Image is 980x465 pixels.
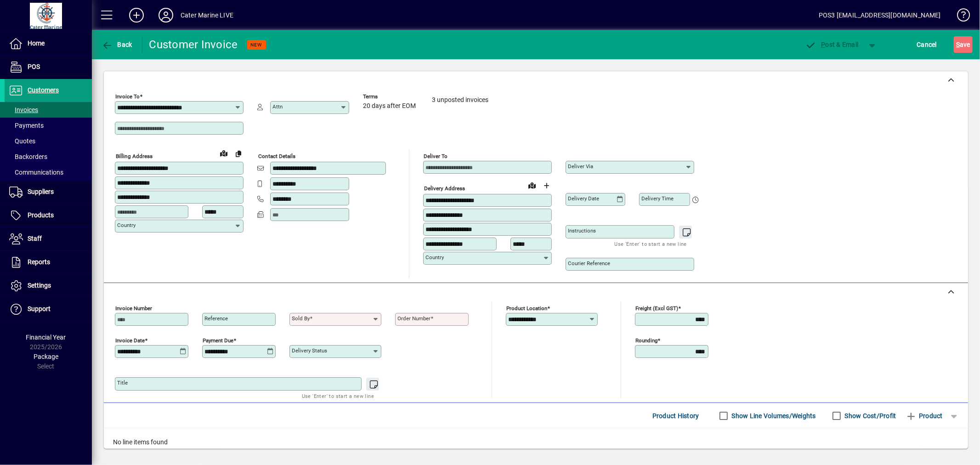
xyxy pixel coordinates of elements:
span: Invoices [9,106,38,113]
mat-label: Delivery time [641,195,674,202]
a: Payments [5,118,92,133]
span: Terms [363,94,418,100]
span: Financial Year [26,334,66,341]
mat-hint: Use 'Enter' to start a new line [615,238,687,249]
mat-label: Rounding [635,337,657,344]
button: Product History [649,408,703,424]
span: Products [28,211,54,219]
span: Settings [28,282,51,289]
button: Add [122,7,151,23]
button: Choose address [539,178,554,193]
mat-label: Freight (excl GST) [635,305,678,312]
a: Staff [5,227,92,250]
span: S [956,41,960,48]
a: View on map [525,178,539,193]
a: Settings [5,274,92,297]
a: Support [5,298,92,321]
button: Cancel [915,36,940,53]
span: Home [28,40,45,47]
mat-label: Instructions [568,227,596,234]
a: Knowledge Base [950,2,969,32]
span: Payments [9,122,44,129]
span: Reports [28,258,50,266]
a: Quotes [5,133,92,149]
div: Customer Invoice [149,37,238,52]
mat-label: Title [117,380,128,386]
mat-label: Country [425,254,444,261]
a: POS [5,56,92,79]
button: Profile [151,7,181,23]
a: Home [5,32,92,55]
span: Staff [28,235,42,242]
button: Product [901,408,947,424]
mat-label: Attn [272,103,283,110]
mat-label: Invoice date [115,337,145,344]
a: Invoices [5,102,92,118]
mat-hint: Use 'Enter' to start a new line [302,391,374,401]
a: Backorders [5,149,92,164]
mat-label: Deliver To [424,153,448,159]
span: P [821,41,826,48]
span: Backorders [9,153,47,160]
span: POS [28,63,40,70]
button: Post & Email [801,36,863,53]
span: Product History [652,408,699,423]
a: Suppliers [5,181,92,204]
span: NEW [251,42,262,48]
span: Product [906,408,943,423]
span: 20 days after EOM [363,102,416,110]
span: ost & Email [805,41,859,48]
span: Support [28,305,51,312]
div: POS3 [EMAIL_ADDRESS][DOMAIN_NAME] [819,8,941,23]
a: Reports [5,251,92,274]
mat-label: Invoice To [115,93,140,100]
mat-label: Delivery status [292,347,327,354]
a: Products [5,204,92,227]
a: 3 unposted invoices [432,96,488,103]
app-page-header-button: Back [92,36,142,53]
mat-label: Delivery date [568,195,599,202]
span: Back [102,41,132,48]
label: Show Line Volumes/Weights [730,411,816,420]
a: View on map [216,146,231,160]
mat-label: Sold by [292,315,310,322]
button: Back [99,36,135,53]
div: Cater Marine LIVE [181,8,233,23]
mat-label: Courier Reference [568,260,610,267]
mat-label: Invoice number [115,305,152,312]
mat-label: Country [117,222,136,228]
span: Package [34,353,58,360]
span: Suppliers [28,188,54,195]
div: No line items found [104,428,968,456]
span: Communications [9,169,63,176]
button: Save [954,36,973,53]
label: Show Cost/Profit [843,411,896,420]
mat-label: Reference [204,315,228,322]
mat-label: Order number [397,315,431,322]
a: Communications [5,164,92,180]
mat-label: Payment due [203,337,233,344]
span: ave [956,37,970,52]
button: Copy to Delivery address [231,146,246,161]
span: Quotes [9,137,35,145]
mat-label: Product location [506,305,547,312]
span: Cancel [917,37,937,52]
span: Customers [28,86,59,94]
mat-label: Deliver via [568,163,593,170]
